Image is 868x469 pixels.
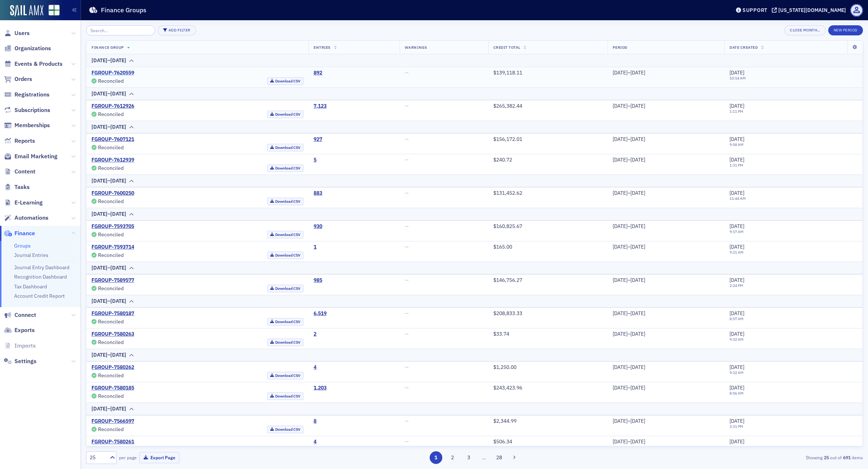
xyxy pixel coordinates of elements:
[267,426,304,433] a: Download CSV
[405,310,409,317] span: —
[10,5,43,17] a: SailAMX
[4,137,35,145] a: Reports
[314,418,316,425] a: 8
[729,310,744,317] span: [DATE]
[92,123,126,131] div: [DATE]–[DATE]
[314,244,316,250] a: 1
[14,342,36,350] span: Imports
[92,157,134,163] a: FGROUP-7612939
[314,364,316,371] a: 4
[267,77,304,85] a: Download CSV
[729,277,744,283] span: [DATE]
[405,277,409,283] span: —
[98,112,124,116] div: Reconciled
[14,152,58,160] span: Email Marketing
[822,454,830,461] strong: 25
[14,137,35,145] span: Reports
[314,103,327,109] a: 7,123
[493,384,522,391] span: $243,423.96
[405,418,409,424] span: —
[92,244,134,250] a: FGROUP-7593714
[314,157,316,163] div: 5
[4,357,37,365] a: Settings
[98,199,124,203] div: Reconciled
[314,277,322,284] a: 985
[729,337,744,342] time: 9:32 AM
[314,385,327,391] a: 1,203
[14,242,31,249] a: Groups
[729,424,743,429] time: 3:31 PM
[613,103,720,109] div: [DATE]–[DATE]
[98,374,124,378] div: Reconciled
[98,146,124,150] div: Reconciled
[4,29,30,37] a: Users
[92,439,134,445] a: FGROUP-7580261
[98,79,124,83] div: Reconciled
[92,264,126,272] div: [DATE]–[DATE]
[613,190,720,197] div: [DATE]–[DATE]
[729,223,744,229] span: [DATE]
[729,103,744,109] span: [DATE]
[4,214,48,222] a: Automations
[4,229,35,237] a: Finance
[92,364,134,371] a: FGROUP-7580262
[613,223,720,230] div: [DATE]–[DATE]
[613,136,720,143] div: [DATE]–[DATE]
[92,45,124,50] span: Finance Group
[14,252,48,258] a: Journal Entries
[772,8,848,13] button: [US_STATE][DOMAIN_NAME]
[14,168,35,176] span: Content
[729,316,744,321] time: 8:57 AM
[842,454,852,461] strong: 691
[14,214,48,222] span: Automations
[613,331,720,337] div: [DATE]–[DATE]
[92,57,126,64] div: [DATE]–[DATE]
[729,364,744,370] span: [DATE]
[729,391,744,396] time: 8:56 AM
[314,223,322,230] a: 930
[14,91,50,99] span: Registrations
[314,439,316,445] a: 4
[158,25,196,35] button: Add Filter
[405,244,409,250] span: —
[405,103,409,109] span: —
[493,190,522,196] span: $131,452.62
[98,340,124,344] div: Reconciled
[613,45,627,50] span: Period
[479,454,489,461] span: …
[784,25,825,35] button: Close Month…
[267,144,304,151] a: Download CSV
[119,454,137,461] label: per page
[14,199,43,207] span: E-Learning
[4,91,50,99] a: Registrations
[92,103,134,109] a: FGROUP-7612926
[14,121,50,129] span: Memberships
[4,311,36,319] a: Connect
[14,326,35,334] span: Exports
[14,357,37,365] span: Settings
[729,190,744,196] span: [DATE]
[405,190,409,196] span: —
[98,233,124,237] div: Reconciled
[4,106,50,114] a: Subscriptions
[613,418,720,425] div: [DATE]–[DATE]
[314,70,322,76] a: 892
[778,7,846,13] div: [US_STATE][DOMAIN_NAME]
[14,106,50,114] span: Subscriptions
[729,109,743,114] time: 1:11 PM
[493,156,512,163] span: $240.72
[98,427,124,431] div: Reconciled
[729,163,743,168] time: 1:31 PM
[314,45,331,50] span: Entries
[92,277,134,284] a: FGROUP-7589577
[729,250,744,255] time: 9:31 AM
[493,223,522,229] span: $160,825.67
[139,452,179,463] button: Export Page
[4,342,36,350] a: Imports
